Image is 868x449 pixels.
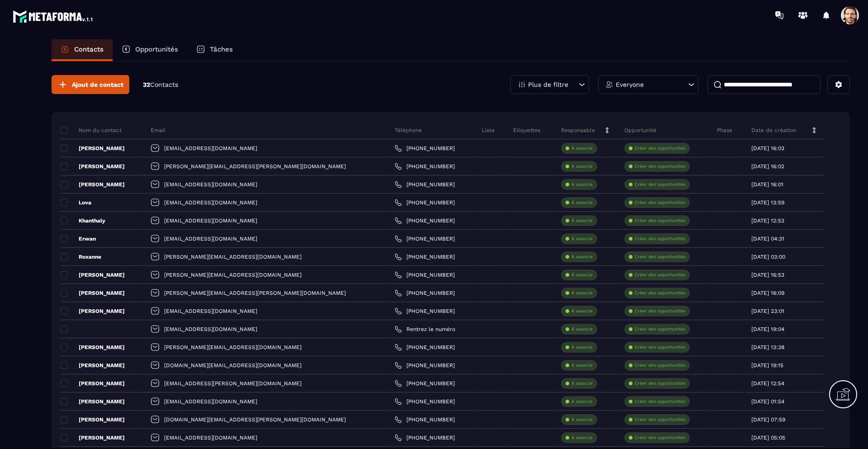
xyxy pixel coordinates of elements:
p: Téléphone [395,127,422,134]
p: À associe [571,272,593,278]
a: Contacts [52,39,113,61]
a: [PHONE_NUMBER] [395,163,455,170]
img: logo [13,8,94,24]
p: Créer des opportunités [635,290,685,296]
p: [DATE] 13:38 [751,344,784,350]
p: Phase [717,127,732,134]
p: [PERSON_NAME] [61,344,125,351]
p: Créer des opportunités [635,217,685,224]
p: Créer des opportunités [635,163,685,170]
p: Créer des opportunités [635,326,685,332]
p: À associe [571,254,593,260]
a: [PHONE_NUMBER] [395,416,455,423]
a: [PHONE_NUMBER] [395,380,455,387]
a: [PHONE_NUMBER] [395,235,455,242]
a: Tâches [187,39,242,61]
p: Opportunités [135,45,178,53]
p: Créer des opportunités [635,181,685,188]
p: Lova [61,199,91,206]
p: À associe [571,145,593,151]
p: À associe [571,380,593,387]
p: À associe [571,344,593,350]
a: [PHONE_NUMBER] [395,253,455,260]
p: [PERSON_NAME] [61,289,125,297]
p: À associe [571,416,593,423]
a: [PHONE_NUMBER] [395,181,455,188]
p: [DATE] 03:00 [751,254,785,260]
p: Créer des opportunités [635,380,685,387]
span: Ajout de contact [72,80,123,89]
p: Plus de filtre [528,81,568,88]
a: [PHONE_NUMBER] [395,199,455,206]
p: Khanthaly [61,217,105,224]
p: À associe [571,163,593,170]
p: 32 [143,80,178,89]
p: À associe [571,199,593,206]
p: [DATE] 16:09 [751,290,784,296]
p: À associe [571,308,593,314]
p: [DATE] 12:54 [751,380,784,387]
button: Ajout de contact [52,75,129,94]
p: Créer des opportunités [635,145,685,151]
p: Nom du contact [61,127,122,134]
p: [PERSON_NAME] [61,362,125,369]
p: Créer des opportunités [635,236,685,242]
a: [PHONE_NUMBER] [395,217,455,224]
a: [PHONE_NUMBER] [395,145,455,152]
p: Liste [482,127,495,134]
p: [DATE] 16:03 [751,145,784,151]
p: Créer des opportunités [635,199,685,206]
p: [DATE] 01:54 [751,398,784,405]
p: Everyone [616,81,644,88]
p: À associe [571,398,593,405]
p: Opportunité [624,127,656,134]
p: [DATE] 04:31 [751,236,784,242]
p: [DATE] 13:59 [751,199,784,206]
p: Créer des opportunités [635,308,685,314]
p: Email [151,127,165,134]
p: [PERSON_NAME] [61,181,125,188]
p: Erwan [61,235,96,242]
p: Étiquettes [513,127,540,134]
p: [DATE] 16:02 [751,163,784,170]
p: À associe [571,435,593,441]
a: Opportunités [113,39,187,61]
p: [DATE] 19:15 [751,362,783,369]
p: [DATE] 23:01 [751,308,784,314]
p: Créer des opportunités [635,254,685,260]
p: Créer des opportunités [635,362,685,369]
p: À associe [571,181,593,188]
p: À associe [571,290,593,296]
p: Créer des opportunités [635,416,685,423]
p: [DATE] 05:05 [751,435,785,441]
p: [DATE] 07:59 [751,416,785,423]
p: [PERSON_NAME] [61,434,125,441]
p: [PERSON_NAME] [61,398,125,405]
p: [DATE] 16:53 [751,272,784,278]
a: [PHONE_NUMBER] [395,344,455,351]
p: Responsable [561,127,595,134]
p: [PERSON_NAME] [61,271,125,279]
a: [PHONE_NUMBER] [395,289,455,297]
p: [PERSON_NAME] [61,163,125,170]
p: Créer des opportunités [635,398,685,405]
p: [DATE] 16:01 [751,181,783,188]
p: [PERSON_NAME] [61,307,125,315]
a: [PHONE_NUMBER] [395,398,455,405]
p: [PERSON_NAME] [61,380,125,387]
p: [PERSON_NAME] [61,416,125,423]
p: Roxanne [61,253,101,260]
p: Tâches [210,45,233,53]
p: Créer des opportunités [635,272,685,278]
p: À associe [571,362,593,369]
p: Contacts [74,45,104,53]
span: Contacts [150,81,178,88]
p: Date de création [751,127,796,134]
p: Créer des opportunités [635,435,685,441]
p: [DATE] 12:53 [751,217,784,224]
p: [PERSON_NAME] [61,145,125,152]
a: [PHONE_NUMBER] [395,307,455,315]
p: À associe [571,236,593,242]
p: À associe [571,326,593,332]
a: [PHONE_NUMBER] [395,434,455,441]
